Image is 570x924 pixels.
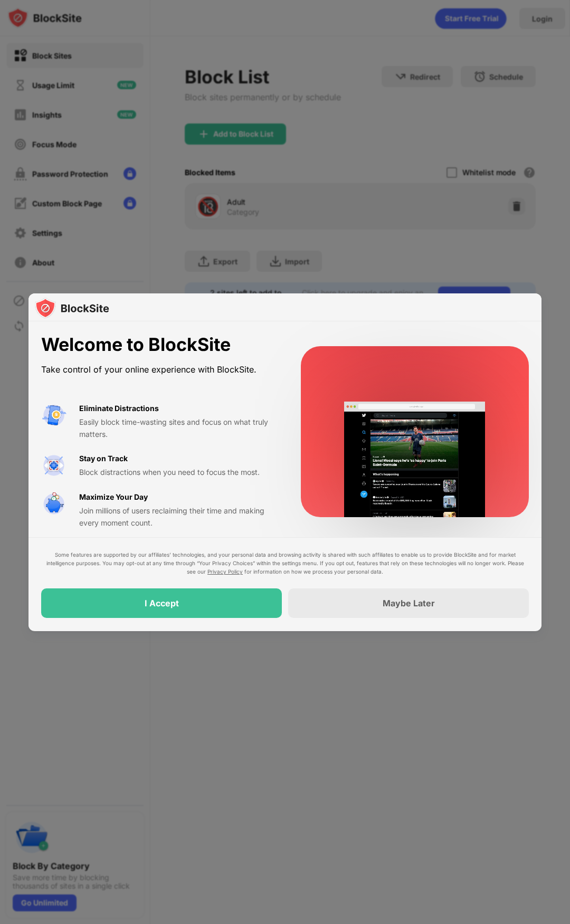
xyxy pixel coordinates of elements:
[41,334,275,356] div: Welcome to BlockSite
[41,403,66,428] img: value-avoid-distractions.svg
[79,505,275,529] div: Join millions of users reclaiming their time and making every moment count.
[41,551,529,576] div: Some features are supported by our affiliates’ technologies, and your personal data and browsing ...
[383,598,435,609] div: Maybe Later
[79,453,128,464] div: Stay on Track
[41,491,66,517] img: value-safe-time.svg
[79,403,159,414] div: Eliminate Distractions
[41,453,66,478] img: value-focus.svg
[41,362,275,377] div: Take control of your online experience with BlockSite.
[145,598,179,609] div: I Accept
[207,569,243,575] a: Privacy Policy
[79,491,148,503] div: Maximize Your Day
[79,416,275,440] div: Easily block time-wasting sites and focus on what truly matters.
[35,298,109,319] img: logo-blocksite.svg
[79,466,275,478] div: Block distractions when you need to focus the most.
